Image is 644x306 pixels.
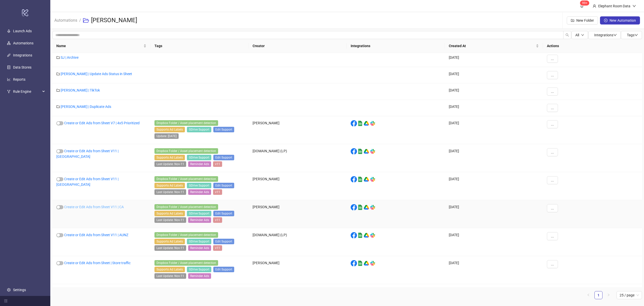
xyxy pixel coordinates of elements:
[584,291,592,299] button: left
[627,33,638,37] span: Tags
[56,56,60,59] span: folder
[154,245,186,251] span: Last Update: Nov-11
[56,177,118,187] a: Create or Edit Ads from Sheet V11 | [GEOGRAPHIC_DATA]
[188,217,211,223] span: Reminder Ads
[154,189,186,195] span: Last Update: Nov-11
[249,228,347,256] div: [DOMAIN_NAME] (LP)
[13,86,41,97] span: Rule Engine
[445,51,543,67] div: [DATE]
[547,232,558,240] button: ...
[188,273,211,279] span: Reminder Ads
[547,55,558,63] button: ...
[634,33,638,37] span: down
[551,106,554,110] span: ...
[571,31,588,39] button: Alldown
[53,17,78,23] a: Automations
[213,161,222,167] span: v11
[547,148,558,156] button: ...
[56,149,118,159] a: Create or Edit Ads from Sheet V11 | [GEOGRAPHIC_DATA]
[79,12,81,28] li: /
[566,33,569,37] span: search
[154,176,218,182] span: Dropbox Folder / Asset placement detection
[154,127,185,132] span: Supports Ad Labels
[594,33,617,37] span: Integrations
[213,217,222,223] span: v11
[61,105,111,109] a: [PERSON_NAME] | Duplicate Ads
[588,31,621,39] button: Integrationsdown
[188,189,211,195] span: Reminder Ads
[213,155,234,160] span: Edit Support
[617,291,642,299] div: Page Size
[187,183,211,188] span: GDrive Support
[249,116,347,144] div: [PERSON_NAME]
[56,72,60,76] span: folder
[567,16,598,24] button: New Folder
[547,120,558,128] button: ...
[445,39,543,53] th: Created At
[154,133,179,139] span: Update: 21-10-2024
[445,144,543,172] div: [DATE]
[445,256,543,284] div: [DATE]
[52,39,150,53] th: Name
[445,100,543,116] div: [DATE]
[154,211,185,216] span: Supports Ad Labels
[188,245,211,251] span: Reminder Ads
[607,293,610,296] span: right
[632,4,636,8] span: down
[213,211,234,216] span: Edit Support
[595,291,602,299] a: 1
[445,116,543,144] div: [DATE]
[249,256,347,284] div: [PERSON_NAME]
[213,267,234,272] span: Edit Support
[7,90,11,93] span: fork
[621,31,642,39] button: Tagsdown
[249,172,347,200] div: [PERSON_NAME]
[154,273,186,279] span: Last Update: Nov-11
[594,291,602,299] li: 1
[64,233,128,237] a: Create or Edit Ads from Sheet V11 | AUNZ
[154,217,186,223] span: Last Update: Nov-11
[575,33,579,37] span: All
[347,39,445,53] th: Integrations
[605,291,613,299] button: right
[596,3,632,9] div: Elephant Room Data
[547,87,558,96] button: ...
[551,150,554,154] span: ...
[64,261,131,265] a: Create or Edit Ads from Sheet | Store traffic
[83,17,89,23] span: folder-open
[187,211,211,216] span: GDrive Support
[64,121,140,125] a: Create or Edit Ads from Sheet V7 | 4x5 Prioritized
[13,29,32,33] a: Launch Ads
[249,144,347,172] div: [DOMAIN_NAME] (LP)
[213,239,234,244] span: Edit Support
[13,77,25,81] a: Reports
[547,176,558,184] button: ...
[154,239,185,244] span: Supports Ad Labels
[13,65,31,69] a: Data Stores
[213,127,234,132] span: Edit Support
[154,183,185,188] span: Supports Ad Labels
[64,205,124,209] a: Create or Edit Ads from Sheet V11 | CA
[154,155,185,160] span: Supports Ad Labels
[4,299,8,303] span: menu-fold
[150,39,249,53] th: Tags
[584,291,592,299] li: Previous Page
[445,228,543,256] div: [DATE]
[213,245,222,251] span: v11
[13,288,26,292] a: Settings
[449,43,535,49] span: Created At
[604,19,608,22] span: plus-circle
[56,105,60,108] span: folder
[587,293,590,296] span: left
[547,71,558,79] button: ...
[154,148,218,154] span: Dropbox Folder / Asset placement detection
[580,4,584,8] span: bell
[581,34,584,37] span: down
[551,122,554,126] span: ...
[445,67,543,83] div: [DATE]
[551,73,554,77] span: ...
[154,260,218,266] span: Dropbox Folder / Asset placement detection
[56,43,142,49] span: Name
[56,88,60,92] span: folder
[61,72,132,76] a: [PERSON_NAME] | Update Ads Status in Sheet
